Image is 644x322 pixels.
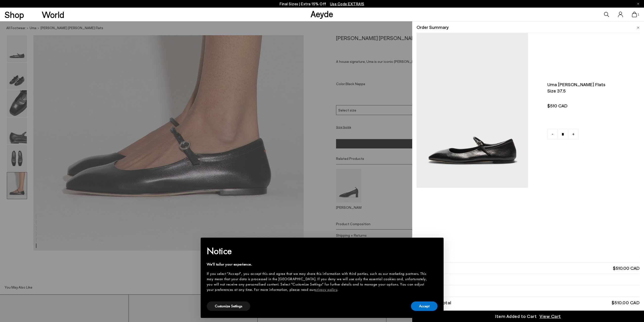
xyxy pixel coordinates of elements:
[280,1,364,7] p: Final Sizes | Extra 15% Off
[547,88,635,94] span: Size 37.5
[330,2,364,6] span: Navigate to /collections/ss25-final-sizes
[547,129,558,139] a: -
[613,265,639,271] span: $510.00 CAD
[207,244,429,258] h2: Notice
[568,129,578,139] a: +
[552,130,553,137] span: -
[612,301,640,304] div: $510.00 CAD
[547,103,635,109] span: $510 CAD
[315,287,337,292] a: privacy policy
[310,8,333,19] a: Aeyde
[539,313,561,319] span: View Cart
[207,262,429,267] div: We'll tailor your experience.
[411,301,438,311] button: Accept
[207,271,429,292] div: If you select "Accept", you accept this and agree that we may share this information with third p...
[207,301,250,311] button: Customize Settings
[637,13,639,16] span: 1
[417,262,639,274] li: Subtotal
[495,313,537,319] div: Item Added to Cart
[412,311,644,322] a: Item Added to Cart View Cart
[429,239,442,251] button: Close this notice
[417,24,449,30] span: Order Summary
[632,12,637,17] a: 1
[417,33,528,188] img: AEYDE-UMA-NAPPA-LEATHER-BLACK-1_f5746635-692f-4b91-8adc-52620f3cec49_900x.jpg
[42,10,64,19] a: World
[547,81,635,88] span: Uma [PERSON_NAME] flats
[434,241,437,249] span: ×
[572,130,575,137] span: +
[5,10,24,19] a: Shop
